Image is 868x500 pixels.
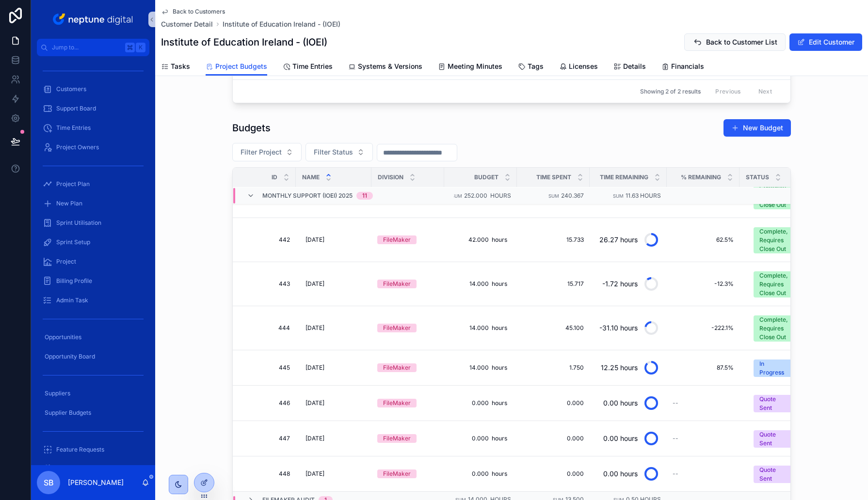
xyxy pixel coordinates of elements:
a: FileMaker [377,235,438,244]
span: Time Remaining [600,173,648,181]
span: Time Spent [536,173,571,181]
h1: Institute of Education Ireland - (IOEI) [161,35,327,49]
a: -1.72 hours [595,272,661,296]
button: Edit Customer [789,33,862,51]
span: Division [378,173,403,181]
span: Opportunities [45,333,81,341]
button: Select Button [746,311,813,345]
span: [DATE] [305,435,324,442]
a: 42.000 hours [450,232,511,248]
span: Feature Requests [56,446,104,453]
span: Project [56,258,76,266]
a: 0.000 hours [450,431,511,446]
span: 0.000 hours [454,470,507,478]
div: FileMaker [383,434,411,443]
a: Support Board [37,100,149,117]
span: [DATE] [305,236,324,244]
a: FileMaker [377,469,438,478]
a: Billing Profile [37,272,149,290]
span: 252.000 hours [464,191,511,199]
button: Select Button [746,461,813,487]
span: Details [623,62,646,71]
a: 15.733 [523,236,584,244]
a: Meeting Minutes [438,58,502,77]
a: 443 [235,280,290,288]
a: FileMaker [377,324,438,332]
div: FileMaker [383,469,411,478]
a: -- [673,435,734,442]
a: FileMaker [377,434,438,443]
span: Name [302,173,320,181]
span: 1.750 [523,364,584,372]
p: [PERSON_NAME] [68,478,124,487]
span: Supplier Budgets [45,409,91,417]
span: Back to Customer List [706,37,777,47]
a: [DATE] [302,395,366,411]
span: 240.367 [561,191,584,199]
a: 15.717 [523,280,584,288]
button: Select Button [746,222,813,257]
a: New Budget [723,119,791,137]
span: % Remaining [681,173,721,181]
span: Suppliers [45,390,70,397]
span: New Plan [56,200,82,207]
span: Support Board [56,105,96,112]
a: Customer Detail [161,19,213,29]
span: [DATE] [305,364,324,372]
a: 87.5% [673,364,734,372]
span: 0.000 [523,435,584,442]
a: Select Button [745,425,814,452]
small: Sum [451,193,462,198]
a: Select Button [745,460,814,487]
a: [DATE] [302,431,366,446]
a: 0.000 [523,470,584,478]
span: Project Budgets [215,62,267,71]
a: Systems & Versions [348,58,422,77]
div: 11 [362,192,367,200]
a: 445 [235,364,290,372]
a: 26.27 hours [595,228,661,251]
span: Billing Profile [56,277,92,285]
span: 446 [235,399,290,407]
a: 0.00 hours [595,427,661,450]
span: Back to Customers [173,8,225,16]
a: -31.10 hours [595,316,661,340]
span: Time Entries [292,62,333,71]
a: Suppliers [37,385,149,402]
a: FileMaker [377,399,438,407]
a: 12.25 hours [595,356,661,379]
img: App logo [51,12,136,27]
div: 26.27 hours [599,230,638,250]
a: [DATE] [302,232,366,248]
a: Select Button [745,266,814,302]
div: -1.72 hours [602,274,638,294]
span: Tags [528,62,544,71]
a: 62.5% [673,236,734,244]
a: 14.000 hours [450,276,511,292]
a: Opportunity Board [37,348,149,365]
a: Project Plan [37,175,149,193]
span: Time Entries [56,124,91,132]
a: -12.3% [673,280,734,288]
a: [DATE] [302,466,366,482]
a: -- [673,470,734,478]
button: Back to Customer List [684,33,786,51]
a: 0.000 hours [450,466,511,482]
span: Monthly Support (IOEI) 2025 [262,192,353,200]
span: Licenses [569,62,598,71]
a: Project [37,253,149,270]
span: -- [673,399,678,407]
div: -31.10 hours [599,318,638,338]
div: FileMaker [383,363,411,372]
div: 12.25 hours [601,358,638,377]
div: 0.00 hours [603,464,638,484]
span: 444 [235,324,290,332]
div: Complete, Requires Close Out [759,271,788,297]
a: Details [613,58,646,77]
a: Time Entries [37,119,149,137]
a: Select Button [745,222,814,258]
